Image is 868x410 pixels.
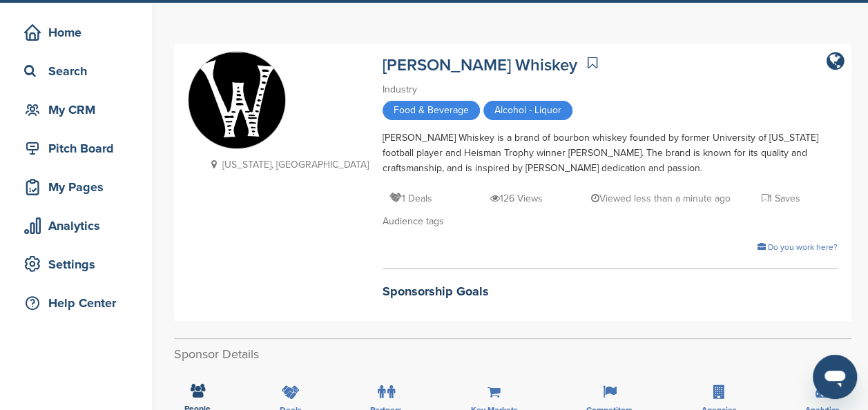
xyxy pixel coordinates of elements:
div: [PERSON_NAME] Whiskey is a brand of bourbon whiskey founded by former University of [US_STATE] fo... [383,130,838,176]
a: Analytics [14,210,138,242]
a: [PERSON_NAME] Whiskey [383,55,577,75]
a: Do you work here? [758,242,838,252]
a: Settings [14,248,138,280]
span: Do you work here? [768,242,838,252]
span: Food & Beverage [383,101,480,120]
div: My CRM [21,97,138,122]
h2: Sponsorship Goals [383,282,838,301]
a: Pitch Board [14,133,138,164]
a: My Pages [14,171,138,203]
a: My CRM [14,94,138,126]
h2: Sponsor Details [174,345,851,364]
p: 1 Deals [389,190,432,207]
p: 1 Saves [762,190,800,207]
a: Help Center [14,287,138,319]
p: 126 Views [490,190,543,207]
a: company link [827,51,845,72]
img: Sponsorpitch & Woodson Whiskey [189,52,285,149]
div: Home [21,20,138,45]
div: Search [21,59,138,84]
div: Analytics [21,213,138,238]
p: [US_STATE], [GEOGRAPHIC_DATA] [205,156,369,173]
a: Search [14,55,138,87]
div: Pitch Board [21,136,138,161]
div: Audience tags [383,214,838,229]
p: Viewed less than a minute ago [590,190,730,207]
iframe: Button to launch messaging window [813,355,857,399]
div: Settings [21,252,138,277]
span: Alcohol - Liquor [483,101,572,120]
div: My Pages [21,175,138,199]
div: Industry [383,82,838,97]
a: Home [14,17,138,48]
div: Help Center [21,291,138,315]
